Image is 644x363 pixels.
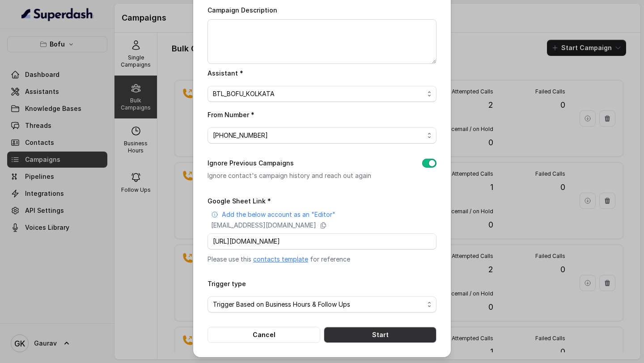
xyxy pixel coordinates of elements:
label: Campaign Description [208,6,277,14]
span: BTL_BOFU_KOLKATA [213,89,424,99]
button: [PHONE_NUMBER] [208,127,436,144]
button: BTL_BOFU_KOLKATA [208,86,436,102]
button: Cancel [208,327,320,343]
span: Trigger Based on Business Hours & Follow Ups [213,299,424,310]
button: Trigger Based on Business Hours & Follow Ups [208,296,436,312]
label: From Number * [208,111,254,118]
label: Google Sheet Link * [208,197,271,205]
a: contacts template [253,255,308,263]
span: [PHONE_NUMBER] [213,130,424,141]
p: [EMAIL_ADDRESS][DOMAIN_NAME] [211,221,316,230]
button: Start [324,327,436,343]
p: Ignore contact's campaign history and reach out again [208,170,408,181]
p: Add the below account as an "Editor" [222,210,335,219]
p: Please use this for reference [208,255,436,264]
label: Trigger type [208,280,246,287]
label: Assistant * [208,69,243,77]
label: Ignore Previous Campaigns [208,158,294,169]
